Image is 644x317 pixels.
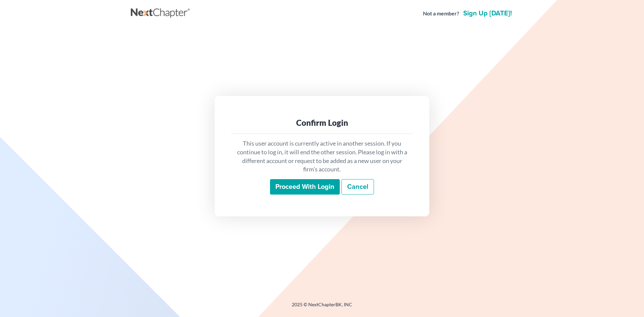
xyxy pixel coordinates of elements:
strong: Not a member? [423,10,459,17]
a: Cancel [341,179,374,195]
p: This user account is currently active in another session. If you continue to log in, it will end ... [236,139,408,174]
input: Proceed with login [270,179,340,195]
a: Sign up [DATE]! [462,10,513,17]
div: 2025 © NextChapterBK, INC [131,301,513,313]
div: Confirm Login [236,117,408,128]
